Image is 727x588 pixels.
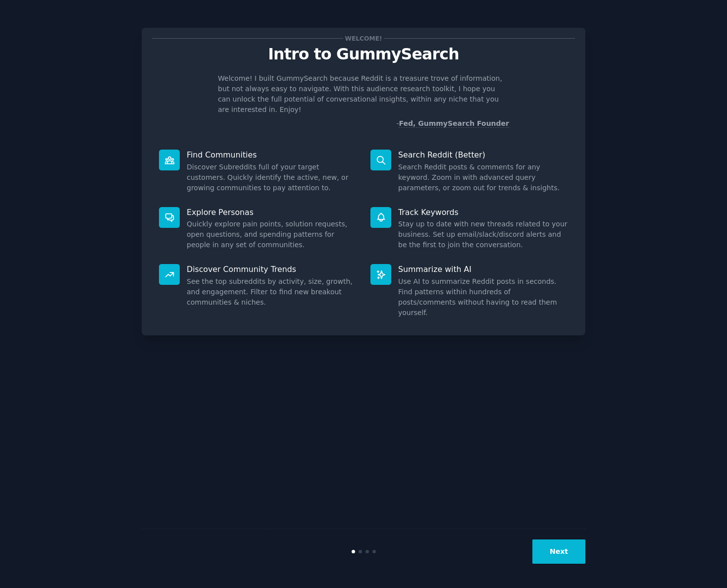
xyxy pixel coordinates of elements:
p: Explore Personas [187,207,357,217]
dd: Stay up to date with new threads related to your business. Set up email/slack/discord alerts and ... [398,219,568,250]
dd: Discover Subreddits full of your target customers. Quickly identify the active, new, or growing c... [187,162,357,193]
p: Discover Community Trends [187,264,357,274]
p: Intro to GummySearch [152,46,575,63]
p: Track Keywords [398,207,568,217]
a: Fed, GummySearch Founder [399,119,509,128]
button: Next [532,539,585,564]
p: Summarize with AI [398,264,568,274]
dd: Quickly explore pain points, solution requests, open questions, and spending patterns for people ... [187,219,357,250]
div: - [396,118,509,129]
span: Welcome! [343,33,384,44]
p: Search Reddit (Better) [398,150,568,160]
dd: Search Reddit posts & comments for any keyword. Zoom in with advanced query parameters, or zoom o... [398,162,568,193]
dd: See the top subreddits by activity, size, growth, and engagement. Filter to find new breakout com... [187,276,357,308]
p: Find Communities [187,150,357,160]
p: Welcome! I built GummySearch because Reddit is a treasure trove of information, but not always ea... [218,73,509,115]
dd: Use AI to summarize Reddit posts in seconds. Find patterns within hundreds of posts/comments with... [398,276,568,318]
